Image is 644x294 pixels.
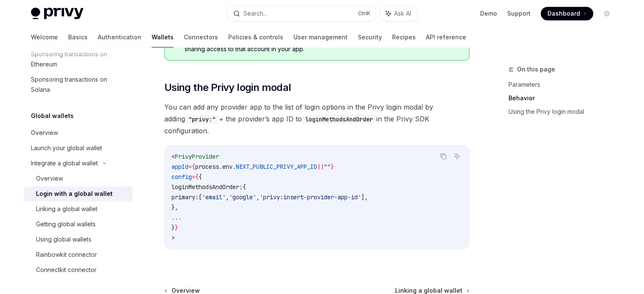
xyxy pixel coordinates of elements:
span: PrivyProvider [175,153,219,160]
span: > [171,234,175,242]
div: Launch your global wallet [31,143,102,153]
a: Overview [24,125,133,140]
span: On this page [517,64,555,74]
a: Connectkit connector [24,262,133,278]
a: Sponsoring transactions on Solana [24,72,133,97]
button: Ask AI [451,151,462,162]
span: . [232,163,236,170]
a: Using the Privy login modal [509,105,620,118]
a: API reference [426,27,466,47]
span: = [188,163,192,170]
div: Linking a global wallet [36,204,97,214]
span: Ctrl K [358,10,370,17]
span: } [331,163,334,170]
span: } [171,224,175,231]
span: env [222,163,232,170]
span: Dashboard [547,9,580,18]
a: Getting global wallets [24,217,133,232]
a: Behavior [509,91,620,105]
div: Rainbowkit connector [36,250,97,260]
span: ... [171,214,182,221]
span: { [192,163,195,170]
span: loginMethodsAndOrder: [171,183,243,191]
div: Connectkit connector [36,265,97,275]
a: Rainbowkit connector [24,247,133,262]
h5: Global wallets [31,111,74,121]
span: , [226,193,229,201]
span: . [219,163,222,170]
span: Using the Privy login modal [164,81,291,94]
a: Overview [24,171,133,186]
a: Wallets [152,27,174,47]
a: Linking a global wallet [24,201,133,217]
a: User management [293,27,348,47]
button: Search...CtrlK [227,6,376,21]
div: Search... [243,8,267,19]
button: Ask AI [380,6,417,21]
a: Parameters [509,78,620,91]
div: Integrate a global wallet [31,158,98,168]
a: Launch your global wallet [24,140,133,156]
a: Dashboard [541,7,593,20]
span: 'google' [229,193,256,201]
a: Support [507,9,531,18]
span: Ask AI [394,9,411,18]
span: primary: [171,193,199,201]
span: } [175,224,178,231]
div: Overview [31,128,58,138]
code: loginMethodsAndOrder [302,115,376,124]
span: ], [361,193,368,201]
code: "privy:" [185,115,219,124]
img: light logo [31,8,83,19]
div: Using global wallets [36,234,91,245]
button: Copy the contents from the code block [438,151,449,162]
span: You can add any provider app to the list of login options in the Privy login modal by adding + th... [164,101,470,137]
span: }, [171,203,178,211]
span: 'privy:insert-provider-app-id' [260,193,361,201]
span: { [243,183,246,191]
span: { [199,173,202,181]
span: , [256,193,260,201]
span: || [317,163,324,170]
span: appId [171,163,188,170]
span: config [171,173,192,181]
a: Welcome [31,27,58,47]
div: Sponsoring transactions on Solana [31,74,127,95]
span: "" [324,163,331,170]
span: [ [199,193,202,201]
a: Security [358,27,382,47]
div: Getting global wallets [36,219,96,229]
span: { [195,173,199,181]
a: Basics [68,27,88,47]
span: = [192,173,195,181]
a: Policies & controls [228,27,283,47]
a: Connectors [184,27,218,47]
button: Toggle dark mode [600,7,614,20]
span: 'email' [202,193,226,201]
span: process [195,163,219,170]
div: Login with a global wallet [36,189,113,199]
a: Authentication [98,27,141,47]
span: NEXT_PUBLIC_PRIVY_APP_ID [236,163,317,170]
div: Overview [36,173,63,184]
a: Login with a global wallet [24,186,133,201]
span: < [171,153,175,160]
a: Demo [480,9,497,18]
a: Recipes [392,27,416,47]
a: Using global wallets [24,232,133,247]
